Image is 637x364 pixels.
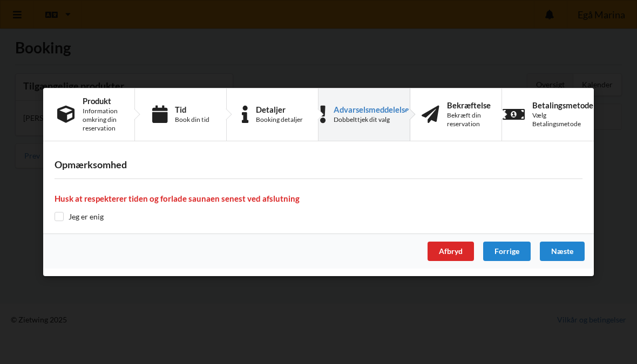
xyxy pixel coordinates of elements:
[532,111,593,128] div: Vælg Betalingsmetode
[334,105,409,114] div: Advarselsmeddelelse
[175,115,209,124] div: Book din tid
[83,97,120,105] div: Produkt
[483,242,531,261] div: Forrige
[447,101,491,109] div: Bekræftelse
[540,242,585,261] div: Næste
[175,105,209,114] div: Tid
[428,242,474,261] div: Afbryd
[256,105,303,114] div: Detaljer
[532,101,593,109] div: Betalingsmetode
[83,107,120,133] div: Information omkring din reservation
[334,115,409,124] div: Dobbelttjek dit valg
[55,212,104,221] label: Jeg er enig
[55,159,582,171] h3: Opmærksomhed
[55,194,582,204] h4: Husk at respekterer tiden og forlade saunaen senest ved afslutning
[256,115,303,124] div: Booking detaljer
[447,111,491,128] div: Bekræft din reservation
